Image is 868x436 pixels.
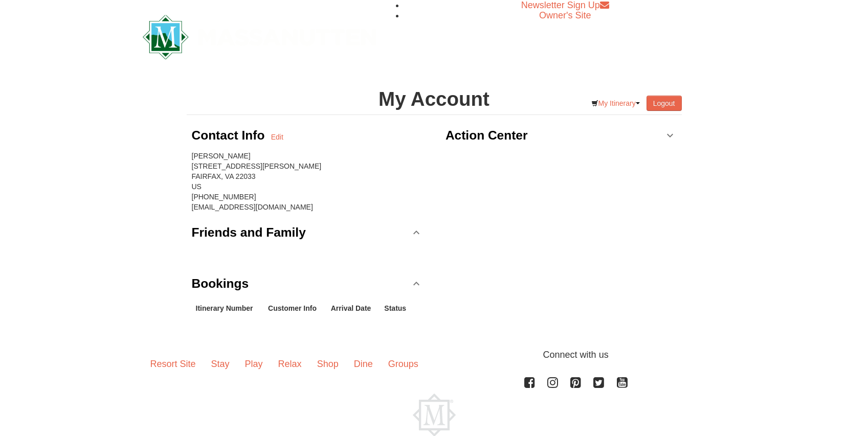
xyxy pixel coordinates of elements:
[192,151,423,212] div: [PERSON_NAME] [STREET_ADDRESS][PERSON_NAME] FAIRFAX, VA 22033 US [PHONE_NUMBER] [EMAIL_ADDRESS][D...
[204,348,237,380] a: Stay
[271,132,283,142] a: Edit
[143,348,726,362] p: Connect with us
[647,96,682,111] button: Logout
[187,89,682,109] h1: My Account
[381,348,426,380] a: Groups
[192,268,423,299] a: Bookings
[380,299,413,317] th: Status
[585,96,647,111] a: My Itinerary
[446,120,677,151] a: Action Center
[446,125,528,146] h3: Action Center
[192,273,249,294] h3: Bookings
[192,125,271,146] h3: Contact Info
[192,299,264,317] th: Itinerary Number
[309,348,346,380] a: Shop
[192,217,423,248] a: Friends and Family
[192,222,306,243] h3: Friends and Family
[143,24,377,48] a: Massanutten Resort
[346,348,381,380] a: Dine
[539,10,591,20] a: Owner's Site
[264,299,327,317] th: Customer Info
[143,348,204,380] a: Resort Site
[237,348,271,380] a: Play
[327,299,381,317] th: Arrival Date
[143,15,377,59] img: Massanutten Resort Logo
[271,348,309,380] a: Relax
